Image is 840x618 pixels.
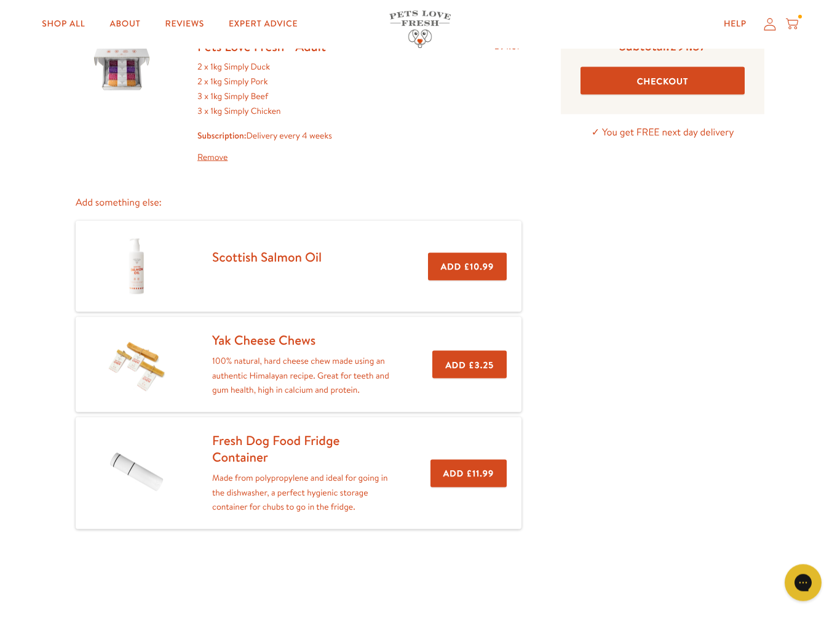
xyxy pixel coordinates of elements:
img: Pets Love Fresh [389,11,451,49]
p: ✓ You get FREE next day delivery [561,124,764,141]
div: £91.57 [494,38,521,165]
p: Made from polypropylene and ideal for going in the dishwasher, a perfect hygienic storage contain... [212,471,391,515]
div: Delivery every 4 weeks [197,129,332,166]
iframe: Gorgias live chat messenger [779,560,828,606]
img: Yak Cheese Chews [106,334,167,396]
img: Scottish Salmon Oil [106,236,167,297]
button: Checkout [580,67,745,95]
a: Help [714,12,756,37]
p: Add something else: [76,195,521,211]
a: Expert Advice [219,12,307,37]
p: Subtotal: [580,38,745,54]
button: Add £10.99 [428,253,507,281]
p: 100% natural, hard cheese chew made using an authentic Himalayan recipe. Great for teeth and gum ... [212,354,393,398]
a: Yak Cheese Chews [212,331,315,349]
a: Remove [197,150,332,165]
button: Add £11.99 [430,460,507,488]
img: Fresh Dog Food Fridge Container [106,444,167,503]
a: About [100,12,150,37]
a: Reviews [156,12,214,37]
a: Shop All [32,12,95,37]
button: Add £3.25 [432,351,507,379]
a: Fresh Dog Food Fridge Container [212,431,339,466]
strong: Subscription: [197,129,247,142]
a: Scottish Salmon Oil [212,248,322,266]
div: 2 x 1kg Simply Duck 2 x 1kg Simply Pork 3 x 1kg Simply Beef 3 x 1kg Simply Chicken [197,60,332,165]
